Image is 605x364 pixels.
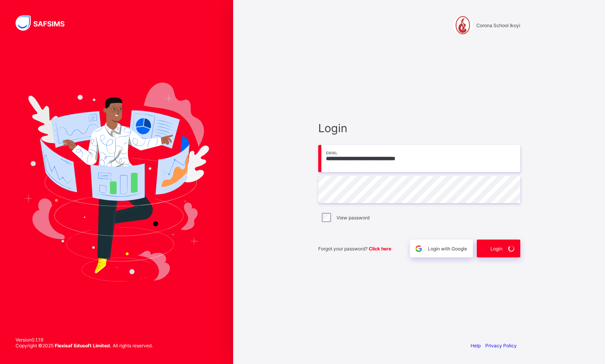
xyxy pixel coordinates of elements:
[471,343,481,348] a: Help
[414,244,423,253] img: google.396cfc9801f0270233282035f929180a.svg
[55,343,112,348] strong: Flexisaf Edusoft Limited.
[16,337,153,343] span: Version 0.1.19
[476,22,520,28] span: Corona School Ikoyi
[24,83,209,281] img: Hero Image
[428,246,467,252] span: Login with Google
[336,215,370,221] label: View password
[490,246,502,252] span: Login
[318,246,391,252] span: Forgot your password?
[369,246,391,252] a: Click here
[16,16,74,31] img: SAFSIMS Logo
[318,121,520,135] span: Login
[16,343,153,348] span: Copyright © 2025 All rights reserved.
[485,343,517,348] a: Privacy Policy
